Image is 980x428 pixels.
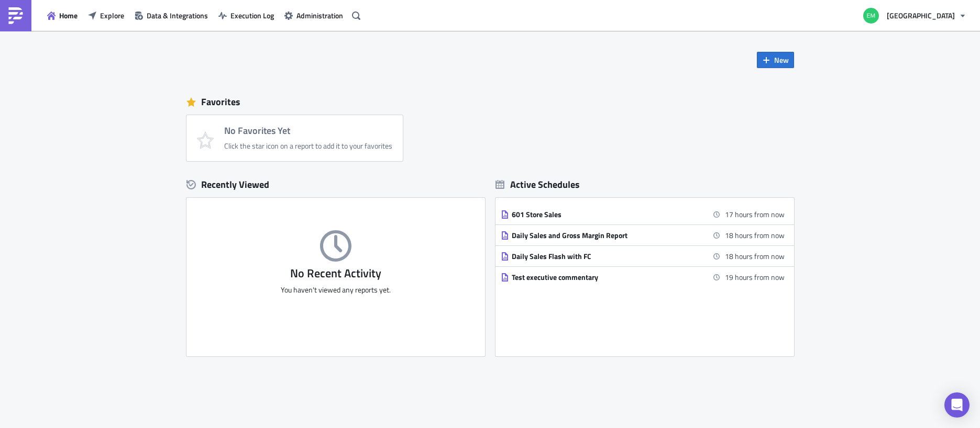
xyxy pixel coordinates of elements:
button: New [757,52,794,68]
div: Recently Viewed [186,177,485,193]
time: 2025-08-26 08:00 [725,209,785,220]
div: Test executive commentary [512,273,695,282]
span: [GEOGRAPHIC_DATA] [887,10,955,21]
div: Open Intercom Messenger [944,392,970,418]
span: Home [59,10,78,21]
div: Daily Sales Flash with FC [512,252,695,261]
h3: No Recent Activity [186,267,485,280]
button: Home [42,7,83,24]
span: New [774,54,789,65]
div: Active Schedules [495,178,580,190]
img: Avatar [862,7,880,25]
button: Data & Integrations [129,7,213,24]
div: Daily Sales and Gross Margin Report [512,231,695,240]
div: Favorites [186,94,794,110]
span: Explore [100,10,124,21]
button: [GEOGRAPHIC_DATA] [857,4,972,27]
img: PushMetrics [7,7,24,24]
time: 2025-08-26 10:00 [725,272,785,283]
time: 2025-08-26 09:15 [725,251,785,262]
a: 601 Store Sales17 hours from now [501,204,785,224]
div: 601 Store Sales [512,210,695,219]
span: Execution Log [230,10,274,21]
h4: No Favorites Yet [224,126,392,136]
button: Explore [83,7,129,24]
button: Execution Log [213,7,279,24]
time: 2025-08-26 08:30 [725,230,785,241]
span: Administration [296,10,343,21]
a: Daily Sales and Gross Margin Report18 hours from now [501,225,785,245]
button: Administration [279,7,348,24]
div: Click the star icon on a report to add it to your favorites [224,141,392,151]
a: Daily Sales Flash with FC18 hours from now [501,246,785,266]
p: You haven't viewed any reports yet. [186,285,485,295]
span: Data & Integrations [147,10,208,21]
a: Test executive commentary19 hours from now [501,267,785,287]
